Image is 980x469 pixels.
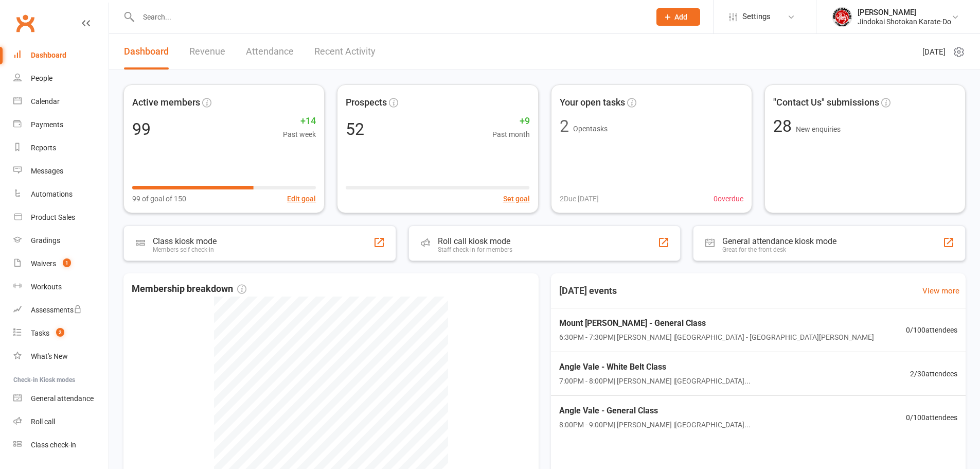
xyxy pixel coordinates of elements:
div: Class check-in [31,441,76,449]
div: Automations [31,190,73,198]
a: Payments [13,113,109,136]
div: 52 [346,121,364,137]
img: thumb_image1661986740.png [832,7,852,27]
span: 0 / 100 attendees [906,412,957,423]
div: 99 [132,121,151,137]
div: General attendance kiosk mode [722,236,836,246]
a: Gradings [13,229,109,252]
div: Workouts [31,283,62,291]
div: Roll call [31,418,55,426]
div: Class kiosk mode [153,236,217,246]
span: Active members [132,95,200,110]
span: Prospects [346,95,387,110]
div: Tasks [31,329,49,337]
div: Product Sales [31,213,75,221]
input: Search... [135,10,643,24]
span: 7:00PM - 8:00PM | [PERSON_NAME] | [GEOGRAPHIC_DATA]... [559,375,751,387]
span: 0 / 100 attendees [906,324,957,336]
a: Dashboard [13,44,109,67]
div: Roll call kiosk mode [438,236,512,246]
a: Workouts [13,275,109,299]
a: What's New [13,345,109,368]
div: Reports [31,144,56,152]
span: Angle Vale - General Class [559,404,751,418]
span: Angle Vale - White Belt Class [559,360,751,374]
a: People [13,67,109,90]
span: +9 [492,114,530,129]
div: Members self check-in [153,246,217,253]
div: Waivers [31,259,56,268]
div: Great for the front desk [722,246,836,253]
button: Edit goal [287,193,316,204]
span: 0 overdue [714,193,743,204]
a: Assessments [13,299,109,322]
a: Automations [13,183,109,206]
div: Staff check-in for members [438,246,512,253]
div: Dashboard [31,51,66,59]
span: 8:00PM - 9:00PM | [PERSON_NAME] | [GEOGRAPHIC_DATA]... [559,419,751,430]
span: 2 / 30 attendees [910,368,957,379]
span: 6:30PM - 7:30PM | [PERSON_NAME] | [GEOGRAPHIC_DATA] - [GEOGRAPHIC_DATA][PERSON_NAME] [559,332,874,343]
span: 2 [56,328,64,337]
div: Messages [31,167,63,175]
a: Waivers 1 [13,252,109,275]
span: Add [674,13,687,21]
span: 28 [773,116,796,136]
span: Membership breakdown [132,282,246,297]
div: Jindokai Shotokan Karate-Do [858,17,951,26]
a: Reports [13,136,109,160]
span: +14 [283,114,316,129]
span: 2 Due [DATE] [560,193,599,204]
a: Messages [13,160,109,183]
span: [DATE] [922,46,946,58]
span: 99 of goal of 150 [132,193,186,204]
div: What's New [31,352,68,360]
span: "Contact Us" submissions [773,95,879,110]
div: [PERSON_NAME] [858,8,951,17]
a: Calendar [13,90,109,113]
a: Recent Activity [314,34,376,70]
div: Assessments [31,306,82,314]
a: Tasks 2 [13,322,109,345]
button: Set goal [503,193,530,204]
a: Product Sales [13,206,109,229]
span: Open tasks [573,125,608,133]
span: Mount [PERSON_NAME] - General Class [559,317,874,330]
button: Add [656,8,700,26]
a: Roll call [13,410,109,433]
span: Past week [283,129,316,140]
span: Past month [492,129,530,140]
span: Your open tasks [560,95,625,110]
div: Payments [31,120,63,129]
div: 2 [560,118,569,134]
a: Dashboard [124,34,169,70]
a: Clubworx [12,10,38,36]
a: Class kiosk mode [13,433,109,457]
div: Calendar [31,97,60,106]
a: View more [922,285,959,297]
span: Settings [742,5,771,28]
div: People [31,74,52,82]
div: General attendance [31,394,94,403]
a: Attendance [246,34,294,70]
a: Revenue [189,34,225,70]
div: Gradings [31,236,60,245]
a: General attendance kiosk mode [13,387,109,410]
h3: [DATE] events [551,282,625,300]
span: New enquiries [796,125,841,133]
span: 1 [63,258,71,267]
